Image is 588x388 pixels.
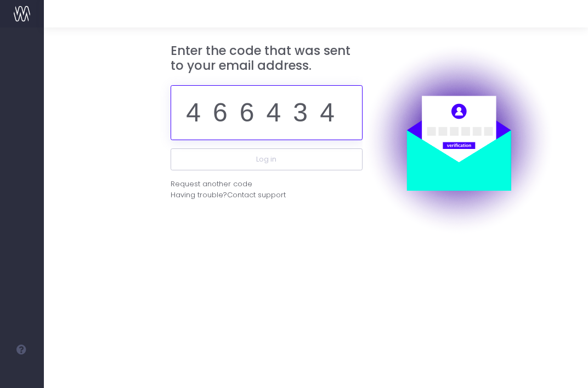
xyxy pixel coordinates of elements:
[171,43,363,74] h3: Enter the code that was sent to your email address.
[171,190,363,201] div: Having trouble?
[363,43,555,236] img: auth.png
[171,148,363,170] button: Log in
[171,179,252,190] div: Request another code
[227,190,286,201] span: Contact support
[14,366,30,383] img: images/default_profile_image.png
